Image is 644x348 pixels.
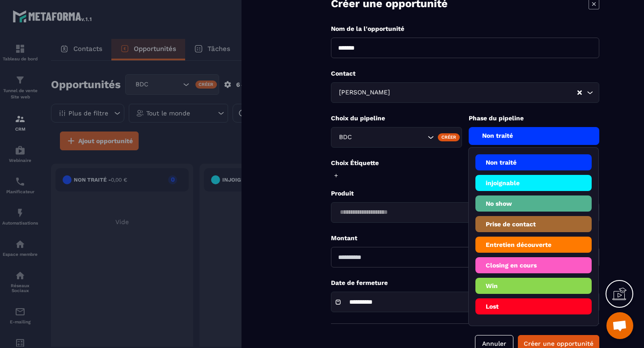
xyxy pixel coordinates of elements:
[606,312,633,339] a: Ouvrir le chat
[337,208,585,217] input: Search for option
[577,89,582,96] button: Clear Selected
[331,279,599,287] p: Date de fermeture
[368,132,425,142] input: Search for option
[469,114,600,123] p: Phase du pipeline
[331,202,599,223] div: Search for option
[331,114,462,123] p: Choix du pipeline
[331,189,599,198] p: Produit
[331,82,599,103] div: Search for option
[331,127,462,148] div: Search for option
[331,234,599,242] p: Montant
[331,69,599,78] p: Contact
[392,88,576,98] input: Search for option
[331,159,599,167] p: Choix Étiquette
[438,133,460,141] div: Créer
[337,88,392,98] span: [PERSON_NAME]
[337,132,368,142] span: BDC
